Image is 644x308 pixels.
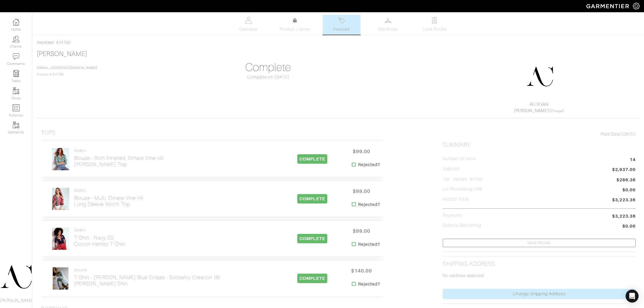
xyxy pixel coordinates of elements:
[37,50,87,57] a: [PERSON_NAME]
[345,185,378,197] span: $99.00
[13,36,19,42] img: clients-icon-6bae9207a08558b7cb47a8932f037763ab4055f8c8b6bfacd5dc20c3e0201464.png
[358,201,380,208] strong: Rejected?
[443,261,495,267] h2: Shipping Address
[52,188,69,210] img: mGA1Nq8dyrwa3wLiXRYTeNbX
[358,241,380,248] strong: Rejected?
[443,213,462,218] h5: Payments
[443,289,636,299] a: Change Shipping Address
[297,194,327,204] span: COMPLETE
[297,274,327,283] span: COMPLETE
[378,26,398,32] span: Wardrobe
[74,268,220,272] h4: Sezane
[297,154,327,164] span: COMPLETE
[443,273,636,279] p: No address selected
[323,15,361,35] a: Invoices
[443,142,636,148] h2: Summary
[345,225,378,237] span: $99.00
[13,104,19,111] img: orders-icon-0abe47150d42831381b5fb84f609e132dff9fe21cb692f30cb5eec754e2cba89.png
[37,66,97,76] span: Invoice # 24196
[443,197,468,202] h5: Invoice Total
[172,74,365,80] div: Complete on [DATE]
[74,274,220,287] h2: T-Shirt - [PERSON_NAME] Blue Stripes - Solidarity Creation (6) [PERSON_NAME] Shirt
[616,177,636,183] span: $286.36
[612,213,636,219] span: $3,223.36
[358,162,380,168] strong: Rejected?
[41,129,55,136] h3: Tops
[74,148,164,153] h4: Boden
[345,265,378,277] span: $140.00
[13,87,19,94] img: garments-icon-b7da505a4dc4fd61783c78ac3ca0ef83fa9d6f193b1c9dc38574b1d14d53ca28.png
[74,155,164,168] h2: Blouse - Rich Emerald, Ornate Vine (4) [PERSON_NAME] Top
[74,148,164,168] a: Boden Blouse - Rich Emerald, Ornate Vine (4)[PERSON_NAME] Top
[13,19,19,25] img: dashboard-icon-dbcd8f5a0b271acd01030246c82b418ddd0df26cd7fceb0bd07c9910d44c42f6.png
[431,17,438,24] img: todo-9ac3debb85659649dc8f770b8b6100bb5dab4b48dedcbae339e5042a72dfd3cc.svg
[13,70,19,77] img: reminder-icon-8004d30b9f0a5d33ae49ab947aed9ed385cf756f9e5892f1edd6e32f2345188e.png
[245,17,252,24] img: basicinfo-40fd8af6dae0f16599ec9e87c0ef1c0a1fdea2edbe929e3d69a839185d80c458.svg
[622,223,636,230] span: $0.00
[443,131,636,137] div: [DATE]
[443,166,460,172] h5: Subtotal
[52,148,69,171] img: MEkcAweETTeB2VXUhaatJC5g
[443,156,476,162] h5: Number of Items
[172,61,365,74] h1: Complete
[280,26,310,32] span: Product Library
[52,267,69,290] img: F1DiASNK8WtoWYx7rZAsWDRS
[338,17,345,24] img: orders-27d20c2124de7fd6de4e0e44c1d41de31381a507db9b33961299e4e07d508b8c.svg
[37,39,640,46] div: / #24196
[422,26,447,32] span: Look Books
[276,17,314,32] a: Product Library
[333,26,350,32] span: Invoices
[530,102,549,107] a: AC.Styles
[443,223,481,228] h5: Balance Remaining
[358,281,380,287] strong: Rejected?
[633,3,640,9] img: gear-icon-white-bd11855cb880d31180b6d7d6211b90ccbf57a29d726f0c71d8c61bd08dd39cc2.png
[74,235,126,247] h2: T-Shirt - Navy (S) Cotton Henley T-shirt
[626,290,639,303] div: Open Intercom Messenger
[239,26,257,32] span: Overview
[369,15,407,35] a: Wardrobe
[622,187,636,194] span: $0.00
[514,108,549,113] a: [PERSON_NAME]
[630,156,636,164] span: 14
[601,132,621,137] span: Paid Date:
[416,15,454,35] a: Look Books
[230,15,267,35] a: Overview
[443,177,483,182] h5: Tax (90094 : 9.75%)
[443,239,636,247] a: Send Receipt
[74,228,126,247] a: Boden T-Shirt - Navy (S)Cotton Henley T-shirt
[385,17,391,24] img: wardrobe-487a4870c1b7c33e795ec22d11cfc2ed9d08956e64fb3008fe2437562e282088.svg
[443,187,483,192] h5: CC Processing 2.9%
[74,228,126,232] h4: Boden
[37,66,97,70] a: [EMAIL_ADDRESS][DOMAIN_NAME]
[445,101,633,114] div: ( )
[551,109,563,113] a: Change
[13,53,19,60] img: comment-icon-a0a6a9ef722e966f86d9cbdc48e553b5cf19dbc54f86b18d962a5391bc8f6eb6.png
[526,63,553,90] img: DupYt8CPKc6sZyAt3svX5Z74.png
[74,268,220,287] a: Sezane T-Shirt - [PERSON_NAME] Blue Stripes - Solidarity Creation (6)[PERSON_NAME] Shirt
[612,166,636,174] span: $2,937.00
[52,227,69,250] img: FqVBoCbLEK4P45M9CruKZX2f
[13,122,19,128] img: garments-icon-b7da505a4dc4fd61783c78ac3ca0ef83fa9d6f193b1c9dc38574b1d14d53ca28.png
[74,195,144,207] h2: Blouse - Multi, Ornate Vine (4) Long Sleeve Notch Top
[37,40,53,45] a: Invoices
[345,146,378,157] span: $99.00
[584,1,633,11] img: garmentier-logo-header-white-b43fb05a5012e4ada735d5af1a66efaba907eab6374d6393d1fbf88cb4ef424d.png
[74,188,144,193] h4: Boden
[74,188,144,207] a: Boden Blouse - Multi, Ornate Vine (4)Long Sleeve Notch Top
[612,197,636,204] span: $3,223.36
[297,234,327,243] span: COMPLETE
